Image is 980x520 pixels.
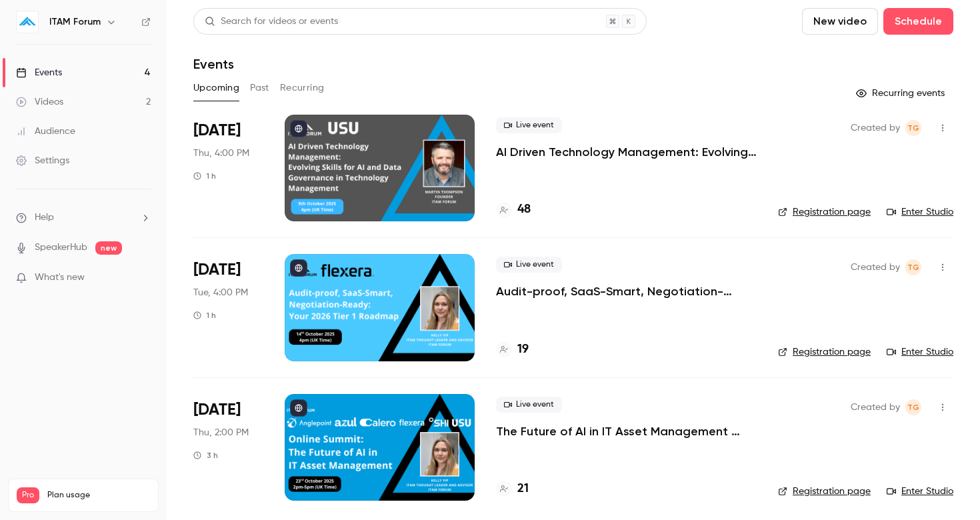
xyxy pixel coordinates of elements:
span: Tasveer Gola [905,259,921,275]
span: Created by [851,399,900,415]
span: TG [907,120,919,136]
a: 19 [496,341,529,359]
span: Pro [17,487,39,503]
div: Audience [16,125,75,138]
div: Search for videos or events [205,15,338,29]
h1: Events [193,56,234,72]
a: Enter Studio [887,205,953,219]
a: Enter Studio [887,345,953,359]
span: Thu, 2:00 PM [193,426,249,439]
span: TG [907,399,919,415]
span: Live event [496,257,562,273]
a: Audit-proof, SaaS-Smart, Negotiation-Ready: Your 2026 Tier 1 Roadmap [496,283,757,299]
span: [DATE] [193,120,241,141]
div: Oct 9 Thu, 4:00 PM (Europe/London) [193,115,263,221]
span: Help [35,211,54,225]
div: 1 h [193,171,216,181]
a: SpeakerHub [35,241,87,255]
span: Tue, 4:00 PM [193,286,248,299]
span: Created by [851,120,900,136]
button: Upcoming [193,77,239,99]
div: 3 h [193,450,218,461]
div: 1 h [193,310,216,321]
h6: ITAM Forum [49,15,101,29]
span: Created by [851,259,900,275]
li: help-dropdown-opener [16,211,151,225]
span: Tasveer Gola [905,120,921,136]
span: Live event [496,117,562,133]
a: 21 [496,480,529,498]
a: Registration page [778,345,871,359]
button: Schedule [883,8,953,35]
a: Registration page [778,485,871,498]
a: 48 [496,201,531,219]
span: Tasveer Gola [905,399,921,415]
button: Recurring events [850,83,953,104]
div: Oct 14 Tue, 4:00 PM (Europe/London) [193,254,263,361]
span: Plan usage [47,490,150,501]
span: [DATE] [193,399,241,421]
span: [DATE] [193,259,241,281]
span: Live event [496,397,562,413]
h4: 19 [517,341,529,359]
span: TG [907,259,919,275]
span: Thu, 4:00 PM [193,147,249,160]
h4: 21 [517,480,529,498]
div: Oct 23 Thu, 2:00 PM (Europe/London) [193,394,263,501]
button: Past [250,77,269,99]
a: Registration page [778,205,871,219]
img: ITAM Forum [17,11,38,33]
button: Recurring [280,77,325,99]
a: AI Driven Technology Management: Evolving Skills for AI and Data Governance in Technology Management [496,144,757,160]
div: Videos [16,95,63,109]
a: Enter Studio [887,485,953,498]
span: What's new [35,271,85,285]
div: Settings [16,154,69,167]
iframe: Noticeable Trigger [135,272,151,284]
a: The Future of AI in IT Asset Management (Q&A Panel) [496,423,757,439]
div: Events [16,66,62,79]
button: New video [802,8,878,35]
span: new [95,241,122,255]
h4: 48 [517,201,531,219]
